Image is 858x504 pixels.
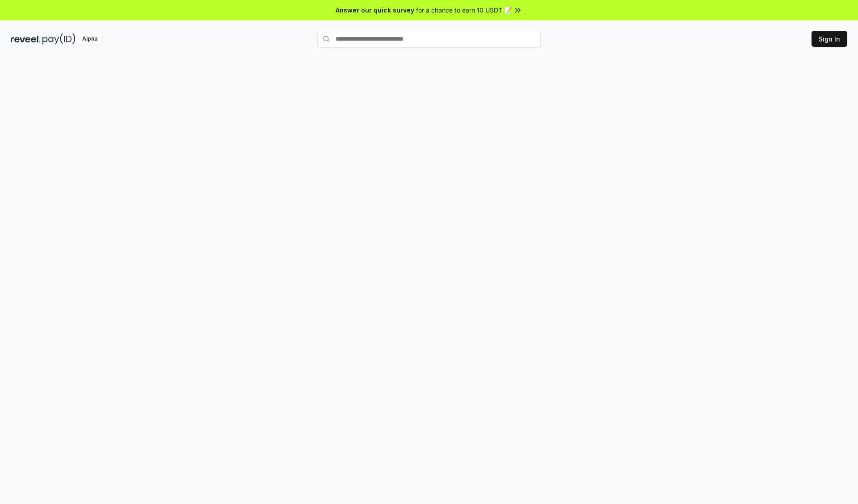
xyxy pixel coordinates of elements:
img: reveel_dark [11,33,41,45]
button: Sign In [812,31,847,47]
span: Answer our quick survey [336,5,414,15]
img: pay_id [42,33,76,45]
div: Alpha [77,33,102,45]
span: for a chance to earn 10 USDT 📝 [416,5,512,15]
